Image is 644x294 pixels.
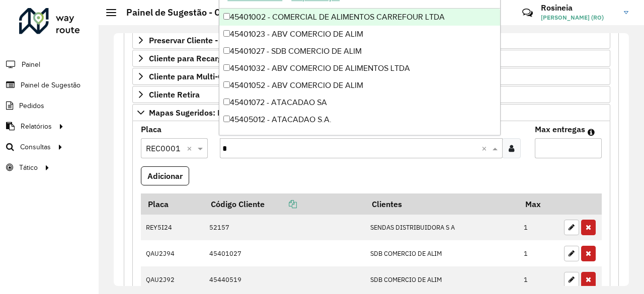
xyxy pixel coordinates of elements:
button: Adicionar [141,166,189,185]
td: QAU2J94 [141,240,204,266]
span: Mapas Sugeridos: Placa-Cliente [149,109,267,117]
td: 1 [519,240,559,266]
th: Clientes [365,193,518,215]
h2: Painel de Sugestão - Criar registro [116,7,270,18]
div: 45401027 - SDB COMERCIO DE ALIM [219,43,500,60]
td: 52157 [204,215,365,241]
span: Preservar Cliente - Devem ficar no buffer, não roteirizar [149,36,354,44]
span: Tático [19,162,38,173]
th: Código Cliente [204,193,365,215]
a: Mapas Sugeridos: Placa-Cliente [132,104,610,121]
span: Relatórios [21,121,52,132]
span: Painel de Sugestão [21,80,80,90]
a: Copiar [265,199,297,209]
div: 45405012 - ATACADAO S.A. [219,111,500,128]
th: Placa [141,193,204,215]
span: Painel [22,59,40,70]
td: REY5I24 [141,215,204,241]
a: Cliente para Recarga [132,50,610,67]
span: Cliente para Recarga [149,54,227,62]
span: Consultas [20,142,51,152]
a: Contato Rápido [517,2,538,24]
td: SDB COMERCIO DE ALIM [365,240,518,266]
a: Cliente Retira [132,86,610,103]
td: SDB COMERCIO DE ALIM [365,266,518,292]
span: Cliente Retira [149,90,200,99]
label: Placa [141,123,162,135]
span: Cliente para Multi-CDD/Internalização [149,72,291,80]
label: Max entregas [535,123,585,135]
div: 45401072 - ATACADAO SA [219,94,500,111]
div: 45401032 - ABV COMERCIO DE ALIMENTOS LTDA [219,60,500,77]
div: 45401002 - COMERCIAL DE ALIMENTOS CARREFOUR LTDA [219,9,500,26]
td: 45440519 [204,266,365,292]
span: Clear all [481,142,490,154]
a: Preservar Cliente - Devem ficar no buffer, não roteirizar [132,32,610,49]
h3: Rosineia [541,3,616,13]
td: 45401027 [204,240,365,266]
td: 1 [519,266,559,292]
td: SENDAS DISTRIBUIDORA S A [365,215,518,241]
div: 45440620 - Leve Max Ponta Pora [219,128,500,145]
td: 1 [519,215,559,241]
div: 45401023 - ABV COMERCIO DE ALIM [219,26,500,43]
th: Max [519,193,559,215]
span: [PERSON_NAME] (RO) [541,13,616,22]
em: Máximo de clientes que serão colocados na mesma rota com os clientes informados [588,128,595,136]
span: Clear all [187,142,195,154]
div: 45401052 - ABV COMERCIO DE ALIM [219,77,500,94]
a: Cliente para Multi-CDD/Internalização [132,68,610,85]
td: QAU2J92 [141,266,204,292]
span: Pedidos [19,101,44,111]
